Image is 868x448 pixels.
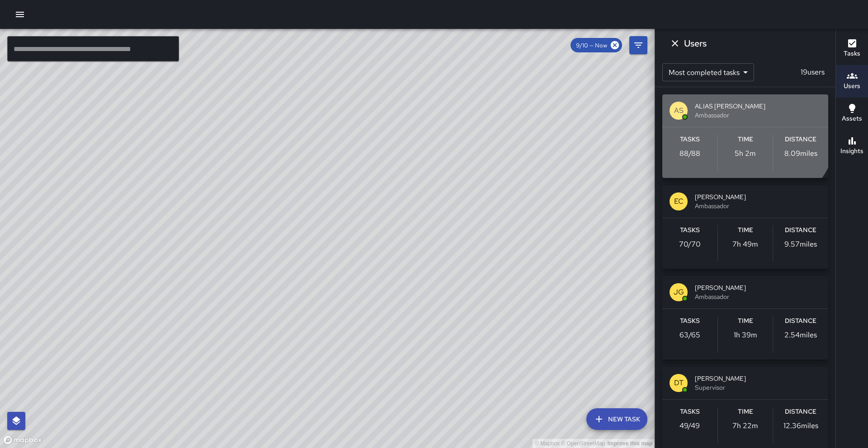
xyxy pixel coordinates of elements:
[785,316,816,326] h6: Distance
[679,420,700,431] p: 49 / 49
[674,378,684,388] p: DT
[680,225,700,235] h6: Tasks
[738,225,753,235] h6: Time
[785,225,816,235] h6: Distance
[785,135,816,145] h6: Distance
[784,239,817,250] p: 9.57 miles
[784,148,817,159] p: 8.09 miles
[674,105,684,116] p: AS
[738,135,753,145] h6: Time
[695,102,821,111] span: ALIAS [PERSON_NAME]
[785,407,816,417] h6: Distance
[695,383,821,392] span: Supervisor
[836,130,868,163] button: Insights
[571,38,622,52] div: 9/10 — Now
[695,201,821,210] span: Ambassador
[783,420,818,431] p: 12.36 miles
[662,276,828,359] button: JG[PERSON_NAME]AmbassadorTasks63/65Time1h 39mDistance2.54miles
[629,36,647,54] button: Filters
[695,292,821,301] span: Ambassador
[784,330,817,341] p: 2.54 miles
[738,316,753,326] h6: Time
[571,42,613,49] span: 9/10 — Now
[666,34,684,52] button: Dismiss
[679,148,700,159] p: 88 / 88
[732,239,758,250] p: 7h 49m
[680,316,700,326] h6: Tasks
[662,185,828,269] button: EC[PERSON_NAME]AmbassadorTasks70/70Time7h 49mDistance9.57miles
[797,67,828,78] p: 19 users
[662,94,828,178] button: ASALIAS [PERSON_NAME]AmbassadorTasks88/88Time5h 2mDistance8.09miles
[842,114,862,124] h6: Assets
[695,283,821,292] span: [PERSON_NAME]
[836,33,868,65] button: Tasks
[674,287,684,298] p: JG
[679,330,700,341] p: 63 / 65
[844,81,860,91] h6: Users
[695,374,821,383] span: [PERSON_NAME]
[836,65,868,98] button: Users
[679,239,701,250] p: 70 / 70
[734,330,757,341] p: 1h 39m
[680,135,700,145] h6: Tasks
[844,49,860,59] h6: Tasks
[732,420,758,431] p: 7h 22m
[836,98,868,130] button: Assets
[735,148,756,159] p: 5h 2m
[684,36,707,51] h6: Users
[674,196,684,207] p: EC
[738,407,753,417] h6: Time
[680,407,700,417] h6: Tasks
[586,408,647,430] button: New Task
[662,63,754,81] div: Most completed tasks
[840,146,863,156] h6: Insights
[695,192,821,201] span: [PERSON_NAME]
[695,111,821,120] span: Ambassador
